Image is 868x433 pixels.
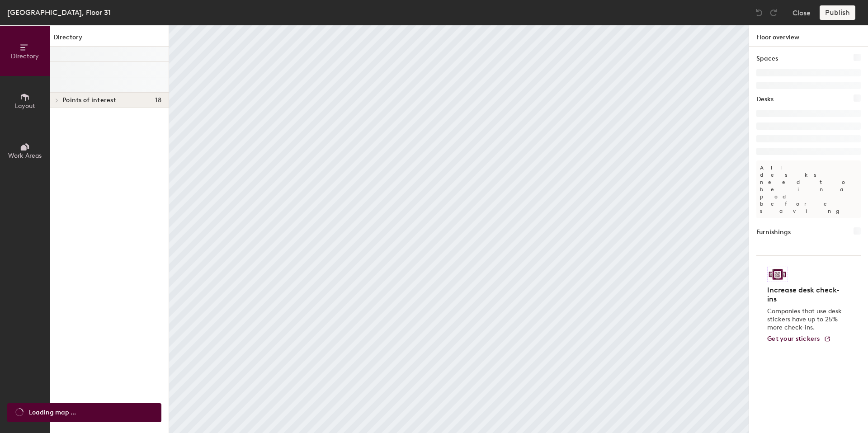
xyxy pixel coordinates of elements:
[767,335,831,343] a: Get your stickers
[155,97,161,104] span: 18
[767,286,844,304] h4: Increase desk check-ins
[767,267,788,282] img: Sticker logo
[769,8,778,17] img: Redo
[767,335,820,343] span: Get your stickers
[50,33,169,47] h1: Directory
[15,102,35,110] span: Layout
[793,5,811,20] button: Close
[755,8,764,17] img: Undo
[169,25,749,433] canvas: Map
[756,94,774,104] h1: Desks
[756,227,791,237] h1: Furnishings
[62,97,116,104] span: Points of interest
[11,52,39,60] span: Directory
[767,307,844,332] p: Companies that use desk stickers have up to 25% more check-ins.
[8,152,42,160] span: Work Areas
[749,25,868,47] h1: Floor overview
[756,54,778,64] h1: Spaces
[7,7,111,18] div: [GEOGRAPHIC_DATA], Floor 31
[29,408,76,418] span: Loading map ...
[756,160,861,218] p: All desks need to be in a pod before saving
